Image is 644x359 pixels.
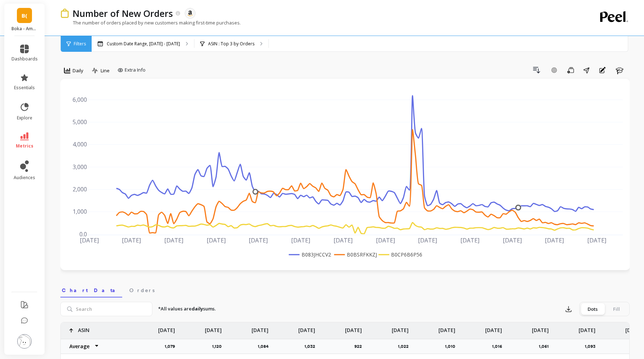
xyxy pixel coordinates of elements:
[17,115,32,121] span: explore
[445,344,460,349] p: 1,010
[165,344,179,349] p: 1,079
[17,334,32,349] img: profile picture
[579,322,595,334] p: [DATE]
[354,344,366,349] p: 922
[192,305,203,312] strong: daily
[101,67,110,74] span: Line
[438,322,455,334] p: [DATE]
[205,322,222,334] p: [DATE]
[187,10,193,17] img: api.amazon.svg
[539,344,553,349] p: 1,061
[125,67,146,74] span: Extra Info
[604,303,628,315] div: Fill
[60,9,69,18] img: header icon
[581,303,604,315] div: Dots
[392,322,409,334] p: [DATE]
[14,175,35,181] span: audiences
[625,322,642,334] p: [DATE]
[208,41,254,47] p: ASIN : Top 3 by Orders
[398,344,413,349] p: 1,022
[73,67,83,74] span: Daily
[62,287,121,294] span: Chart Data
[158,305,216,313] p: *All values are sums.
[60,281,630,297] nav: Tabs
[129,287,155,294] span: Orders
[212,344,226,349] p: 1,120
[158,322,175,334] p: [DATE]
[252,322,268,334] p: [DATE]
[14,85,35,91] span: essentials
[107,41,180,47] p: Custom Date Range, [DATE] - [DATE]
[60,302,152,316] input: Search
[22,12,27,20] span: B(
[485,322,502,334] p: [DATE]
[304,344,319,349] p: 1,032
[73,7,173,19] p: Number of New Orders
[78,322,89,334] p: ASIN
[532,322,549,334] p: [DATE]
[16,143,33,149] span: metrics
[11,56,38,62] span: dashboards
[492,344,506,349] p: 1,016
[298,322,315,334] p: [DATE]
[11,26,38,32] p: Boka - Amazon (Essor)
[585,344,600,349] p: 1,093
[258,344,273,349] p: 1,084
[60,19,241,26] p: The number of orders placed by new customers making first-time purchases.
[345,322,362,334] p: [DATE]
[74,41,86,47] span: Filters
